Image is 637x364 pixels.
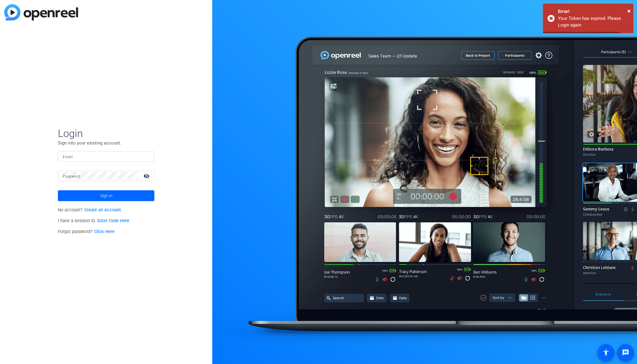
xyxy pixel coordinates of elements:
[100,188,112,203] span: Sign in
[140,172,154,180] mat-icon: visibility_off
[602,349,610,356] mat-icon: accessibility
[58,127,154,140] span: Login
[558,15,629,29] div: Your Token has expired. Please Login again
[58,229,115,234] span: Forgot password?
[63,174,80,179] mat-label: Password
[627,6,631,15] button: Close
[558,8,629,15] div: Error!
[94,229,115,234] a: Click Here
[627,7,631,14] span: ×
[58,218,129,223] span: I have a Session ID.
[58,190,154,201] button: Sign in
[63,155,73,159] mat-label: Email
[622,349,629,356] mat-icon: message
[97,218,129,223] a: Enter Code Here
[63,153,150,160] input: Enter Email Address
[58,207,121,213] span: No account?
[84,207,121,213] a: Create an Account
[58,140,154,146] p: Sign into your existing account.
[4,4,78,20] img: blue-gradient.svg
